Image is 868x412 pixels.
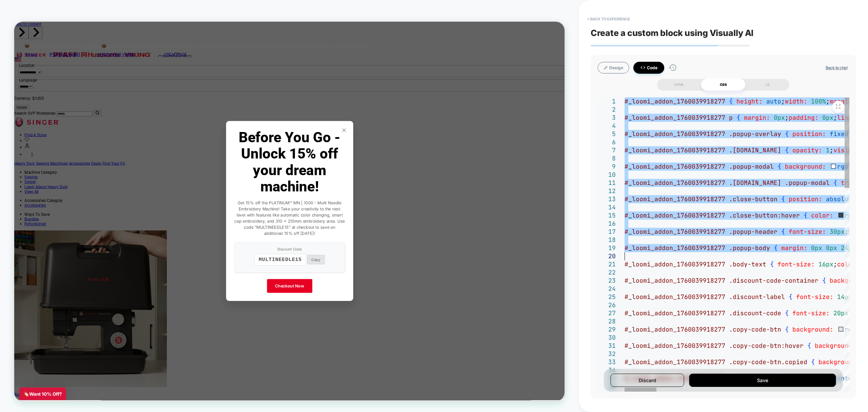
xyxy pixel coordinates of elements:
span: # [625,179,628,187]
span: .[DOMAIN_NAME] [729,146,781,154]
span: { [774,244,777,252]
span: # [625,309,628,317]
span: opacity: [792,146,822,154]
span: 20px [833,309,848,317]
span: _ [628,260,632,268]
span: _ [628,244,632,252]
span: loomi_addon_1760039918277 [632,179,725,187]
span: .copy-code-btn [729,325,781,333]
span: { [807,342,811,350]
span: .discount-code [729,309,781,317]
div: 16 [597,220,616,228]
p: Get 15% off the PLATINUM™ MN | 1000 - Multi Needle Embroidery Machine! Take your creativity to th... [293,237,441,286]
span: # [625,277,628,284]
span: margin: [830,97,856,105]
div: 11 [597,179,616,187]
div: 17 [597,228,616,236]
div: 32 [597,350,616,358]
span: { [777,163,781,170]
span: { [804,211,807,219]
div: 14 [597,203,616,211]
div: 15 [597,211,616,220]
span: _ [628,358,632,366]
div: Discount Code [299,300,435,307]
span: .copy-code-btn:hover [729,342,804,350]
span: loomi_addon_1760039918277 [632,277,725,284]
span: _ [628,146,632,154]
div: 28 [597,317,616,325]
div: 1 [597,97,616,106]
span: height: [736,97,763,105]
span: font-size: [796,293,833,301]
span: 16px [818,260,833,268]
span: { [785,325,789,333]
div: 5 [597,130,616,138]
span: auto [766,97,781,105]
button: Save [689,374,836,387]
span: .popup-modal [729,163,774,170]
span: { [781,228,785,236]
span: .body-text [729,260,766,268]
span: 100% [811,97,826,105]
div: 20 [597,252,616,260]
span: ; [826,97,830,105]
span: 30px [830,228,845,236]
button: Close popup [433,138,447,152]
span: ; [833,260,837,268]
span: # [625,211,628,219]
span: _ [628,195,632,203]
div: 24 [597,285,616,293]
span: .close-button [729,195,777,203]
span: 0px [774,114,785,121]
div: HTML [657,79,701,91]
div: 6 [597,138,616,146]
span: # [625,228,628,236]
div: 4 [597,122,616,130]
span: background: [818,358,860,366]
span: width: [785,97,807,105]
span: _ [628,325,632,333]
span: loomi_addon_1760039918277 [632,195,725,203]
p: Before You Go - Unlock 15% off your dream machine! [293,143,441,231]
span: { [770,260,774,268]
span: color: [837,260,860,268]
span: loomi_addon_1760039918277 [632,97,725,105]
span: padding: [789,114,818,121]
span: loomi_addon_1760039918277 [632,228,725,236]
span: # [625,293,628,301]
span: .close-button:hover [729,211,800,219]
span: margin: [744,114,770,121]
span: position: [789,195,822,203]
span: 24px [841,244,856,252]
span: Create a custom block using Visually AI [591,28,856,38]
span: { [785,309,789,317]
span: _ [628,163,632,170]
span: position: [792,130,826,138]
span: .popup-body [729,244,770,252]
span: loomi_addon_1760039918277 [632,325,725,333]
span: { [789,293,792,301]
span: ; [830,146,833,154]
span: loomi_addon_1760039918277 [632,114,725,121]
div: 8 [597,154,616,163]
div: 18 [597,236,616,244]
span: 0px [811,244,822,252]
span: # [625,97,628,105]
div: JS [745,79,789,91]
div: 22 [597,268,616,277]
span: loomi_addon_1760039918277 [632,146,725,154]
span: { [785,146,789,154]
span: _ [628,309,632,317]
span: # [625,244,628,252]
span: _ [628,277,632,284]
span: ; [833,114,837,121]
span: .popup-modal [785,179,830,187]
span: loomi_addon_1760039918277 [632,130,725,138]
div: 7 [597,146,616,154]
span: p [729,114,733,121]
div: 26 [597,301,616,309]
span: font-size: [777,260,815,268]
div: 30 [597,334,616,342]
span: # [625,195,628,203]
span: # [625,260,628,268]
